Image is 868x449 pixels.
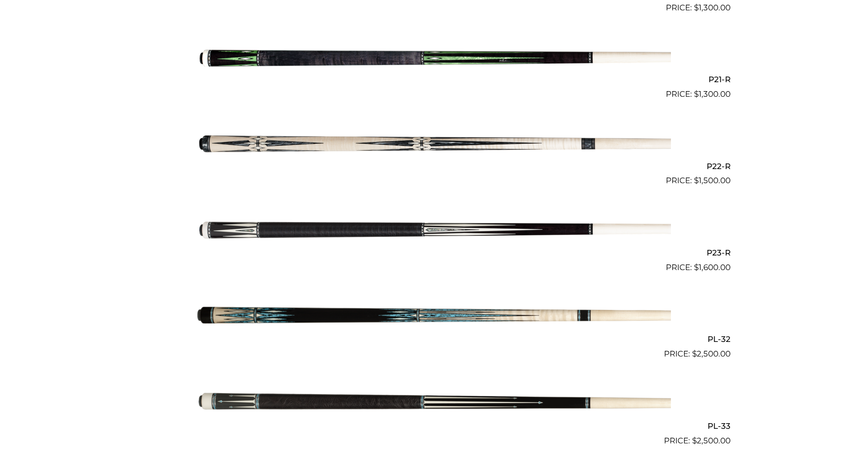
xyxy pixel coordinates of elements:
img: P21-R [197,18,671,97]
h2: P22-R [137,157,731,175]
a: P22-R $1,500.00 [137,104,731,187]
img: P23-R [197,191,671,270]
bdi: 1,300.00 [694,89,731,99]
span: $ [694,89,699,99]
span: $ [694,176,699,185]
a: PL-33 $2,500.00 [137,364,731,447]
bdi: 1,600.00 [694,263,731,272]
a: P21-R $1,300.00 [137,18,731,101]
a: PL-32 $2,500.00 [137,278,731,360]
span: $ [692,436,697,445]
h2: P23-R [137,244,731,261]
h2: PL-32 [137,331,731,348]
span: $ [694,3,699,12]
bdi: 1,300.00 [694,3,731,12]
span: $ [692,349,697,358]
h2: PL-33 [137,417,731,434]
bdi: 1,500.00 [694,176,731,185]
img: PL-33 [197,364,671,443]
span: $ [694,263,699,272]
img: PL-32 [197,278,671,356]
h2: P21-R [137,71,731,88]
bdi: 2,500.00 [692,349,731,358]
bdi: 2,500.00 [692,436,731,445]
img: P22-R [197,104,671,183]
a: P23-R $1,600.00 [137,191,731,273]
